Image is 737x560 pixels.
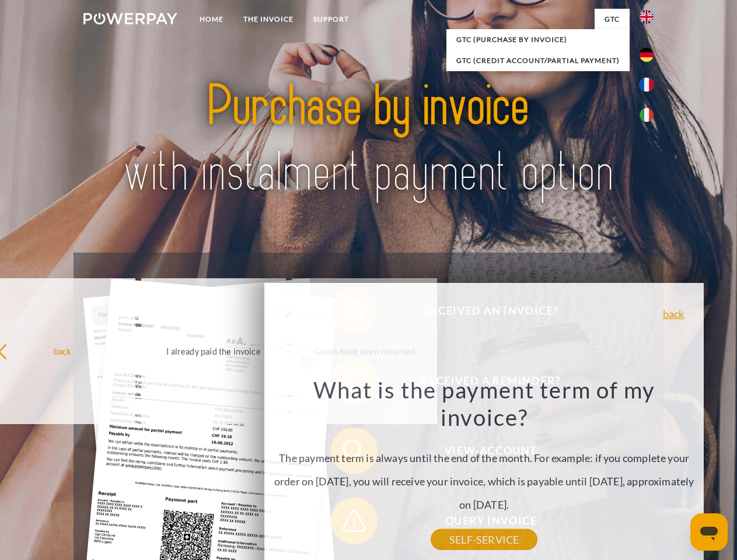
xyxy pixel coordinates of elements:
img: logo-powerpay-white.svg [83,13,177,24]
iframe: Button to launch messaging window [690,513,728,551]
a: GTC [595,9,630,30]
img: de [640,48,654,62]
div: The payment term is always until the end of the month. For example: if you complete your order on... [271,376,697,540]
h3: What is the payment term of my invoice? [271,376,697,432]
a: Home [190,9,233,30]
a: GTC (Credit account/partial payment) [446,50,630,71]
a: GTC (Purchase by invoice) [446,29,630,50]
img: it [640,108,654,122]
a: back [663,309,684,319]
a: Support [303,9,359,30]
img: fr [640,78,654,92]
a: SELF-SERVICE [431,529,537,550]
div: I already paid the invoice [148,343,280,359]
img: title-powerpay_en.svg [111,56,626,223]
a: THE INVOICE [233,9,303,30]
img: en [640,10,654,24]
